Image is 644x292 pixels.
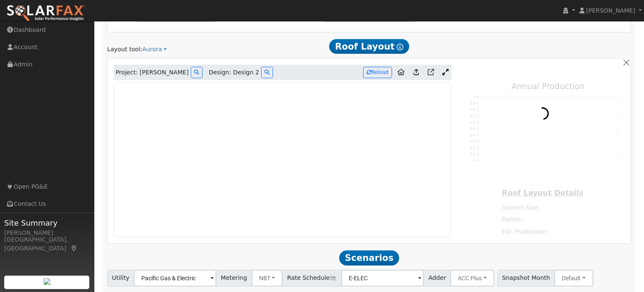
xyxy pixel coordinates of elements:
[4,229,90,237] div: [PERSON_NAME]
[209,68,259,77] span: Design: Design 2
[216,270,252,287] span: Metering
[410,66,422,79] a: Upload consumption to Aurora project
[134,270,216,287] input: Select a Utility
[339,250,399,266] span: Scenarios
[6,5,85,22] img: SolarFax
[439,66,452,79] a: Expand Aurora window
[252,270,283,287] button: NBT
[363,67,392,78] button: Reload
[107,270,135,287] span: Utility
[44,278,50,285] img: retrieve
[70,245,78,252] a: Map
[586,7,635,14] span: [PERSON_NAME]
[394,66,408,79] a: Aurora to Home
[4,217,90,229] span: Site Summary
[423,270,451,287] span: Adder
[107,46,143,53] span: Layout tool:
[424,66,437,79] a: Open in Aurora
[341,270,424,287] input: Select a Rate Schedule
[282,270,342,287] span: Rate Schedule
[329,39,409,54] span: Roof Layout
[142,45,167,54] a: Aurora
[450,270,494,287] button: ACC Plus
[397,44,403,50] i: Show Help
[116,68,189,77] span: Project: [PERSON_NAME]
[554,270,593,287] button: Default
[4,235,90,253] div: [GEOGRAPHIC_DATA], [GEOGRAPHIC_DATA]
[497,270,555,287] span: Snapshot Month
